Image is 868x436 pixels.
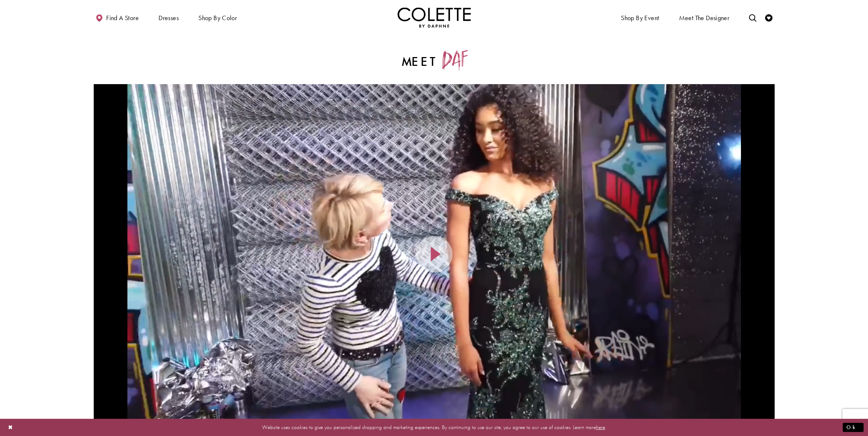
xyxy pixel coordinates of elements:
a: Toggle search [747,7,758,27]
span: Shop By Event [621,14,659,22]
a: Find a store [94,7,141,27]
a: here [596,424,605,431]
a: Meet the designer [677,7,731,27]
span: Daf [442,50,465,69]
a: Check Wishlist [763,7,774,27]
span: Dresses [159,14,179,22]
a: Visit Home Page [398,7,471,27]
span: Meet the designer [679,14,730,22]
span: Shop by color [197,7,239,27]
span: Find a store [106,14,139,22]
p: Website uses cookies to give you personalized shopping and marketing experiences. By continuing t... [53,422,815,432]
div: Content Video #5161280763 [94,84,775,424]
span: Dresses [157,7,180,27]
button: Close Dialog [4,421,17,434]
span: Shop By Event [619,7,661,27]
button: Submit Dialog [843,423,864,432]
div: Video Player [94,84,775,424]
span: Shop by color [198,14,237,22]
button: Play Video [416,236,452,272]
img: Colette by Daphne [398,7,471,27]
h2: Meet [279,50,590,69]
